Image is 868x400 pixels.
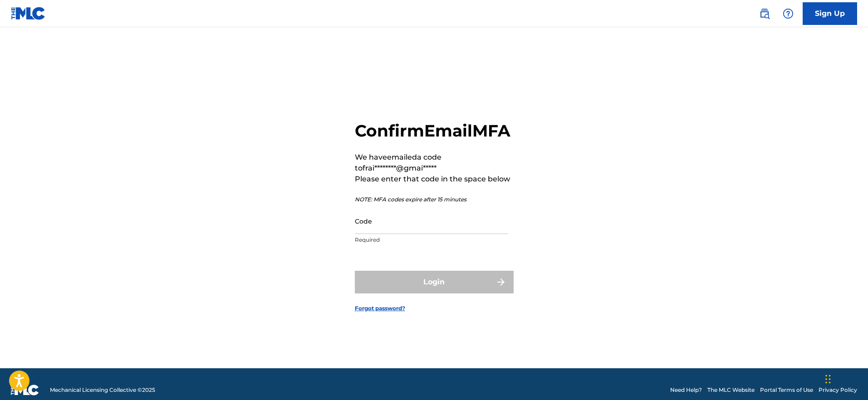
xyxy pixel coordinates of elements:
[355,304,405,312] a: Forgot password?
[11,385,39,395] img: logo
[803,2,857,25] a: Sign Up
[355,195,514,204] p: NOTE: MFA codes expire after 15 minutes
[355,236,508,244] p: Required
[783,8,794,19] img: help
[760,386,813,394] a: Portal Terms of Use
[355,121,514,141] h2: Confirm Email MFA
[707,386,755,394] a: The MLC Website
[819,386,857,394] a: Privacy Policy
[355,174,514,185] p: Please enter that code in the space below
[11,7,46,20] img: MLC Logo
[50,386,155,394] span: Mechanical Licensing Collective © 2025
[759,8,770,19] img: search
[779,5,797,23] div: Help
[670,386,702,394] a: Need Help?
[825,366,831,393] div: Drag
[755,5,774,23] a: Public Search
[823,356,868,400] iframe: Chat Widget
